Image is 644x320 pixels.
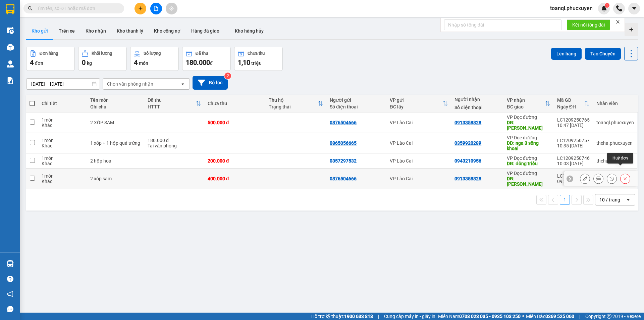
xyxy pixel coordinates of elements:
div: VP Dọc đường [507,155,550,161]
strong: 0888 827 827 - 0848 827 827 [14,32,67,43]
button: Lên hàng [551,48,582,60]
div: Tại văn phòng [148,143,201,148]
div: Chọn văn phòng nhận [107,81,153,87]
div: Số lượng [144,51,161,56]
th: Toggle SortBy [386,95,451,112]
div: VP Lào Cai [390,120,448,125]
div: Chưa thu [208,101,262,106]
div: Nhân viên [596,101,634,106]
span: 1,10 [238,58,250,66]
div: 10:03 [DATE] [557,161,590,166]
span: triệu [251,60,262,66]
input: Select a date range. [26,79,100,89]
sup: 1 [605,3,609,8]
div: Khác [42,179,84,184]
div: theha.phucxuyen [596,158,634,164]
button: plus [135,3,146,14]
div: 0943210956 [454,158,481,164]
div: Chi tiết [42,101,84,106]
button: Chưa thu1,10 triệu [234,47,283,71]
div: 2 hộp hoa [90,158,141,164]
span: món [139,60,148,66]
strong: 0708 023 035 - 0935 103 250 [459,314,521,319]
button: Khối lượng0kg [78,47,127,71]
span: close [615,19,620,24]
button: Số lượng4món [130,47,179,71]
div: Đã thu [148,97,196,103]
div: DĐ: đông triều [507,161,550,166]
th: Toggle SortBy [265,95,326,112]
div: Đơn hàng [40,51,58,56]
span: Cung cấp máy in - giấy in: [384,313,436,320]
div: 0359920289 [454,140,481,146]
span: aim [169,6,174,11]
input: Tìm tên, số ĐT hoặc mã đơn [37,5,116,12]
button: Đơn hàng4đơn [26,47,75,71]
span: 1 [606,3,608,8]
div: theha.phucxuyen [596,140,634,146]
div: 180.000 đ [148,138,201,143]
span: 4 [30,58,34,66]
div: 0913358828 [454,120,481,125]
sup: 2 [224,73,231,79]
button: Kho nhận [80,23,111,39]
span: 180.000 [186,58,210,66]
button: Kho thanh lý [111,23,149,39]
img: phone-icon [616,5,622,11]
div: DĐ: HẠ LONG [507,176,550,187]
span: | [579,313,580,320]
div: 1 món [42,138,84,143]
svg: open [180,81,185,87]
button: Kho công nợ [149,23,186,39]
div: Số điện thoại [330,104,383,109]
div: Huỷ đơn [607,153,633,164]
span: toanql.phucxuyen [545,4,598,12]
button: 1 [560,195,570,205]
span: file-add [154,6,158,11]
div: VP gửi [390,97,442,103]
div: Chưa thu [248,51,265,56]
span: search [28,6,33,11]
div: LC1209250744 [557,173,590,179]
div: 1 món [42,117,84,123]
div: Mã GD [557,97,584,103]
div: Người gửi [330,97,383,103]
div: 1 món [42,173,84,179]
div: 0913358828 [454,176,481,181]
strong: 0369 525 060 [545,314,574,319]
span: caret-down [631,5,637,11]
button: aim [166,3,177,14]
div: toanql.phucxuyen [596,120,634,125]
button: Đã thu180.000đ [182,47,231,71]
div: 1 món [42,155,84,161]
button: Tạo Chuyến [585,48,621,60]
span: 4 [134,58,138,66]
span: 0 [82,58,86,66]
th: Toggle SortBy [554,95,593,112]
div: ĐC giao [507,104,545,109]
strong: 1900 633 818 [344,314,373,319]
span: notification [7,291,13,297]
div: 10:35 [DATE] [557,143,590,148]
div: 10 / trang [599,196,620,203]
div: 0876504666 [330,176,357,181]
div: Khác [42,123,84,128]
div: DĐ: nga 3 sông khoai [507,140,550,151]
span: Miền Nam [438,313,521,320]
div: Khác [42,161,84,166]
button: Kết nối tổng đài [567,19,610,30]
div: 200.000 đ [208,158,262,164]
button: caret-down [628,3,640,14]
img: warehouse-icon [7,60,14,67]
div: HTTT [148,104,196,109]
div: Khác [42,143,84,148]
div: 0357297532 [330,158,357,164]
img: logo-vxr [6,4,14,14]
div: 10:47 [DATE] [557,123,590,128]
div: Ghi chú [90,104,141,109]
div: Số điện thoại [454,105,500,110]
img: solution-icon [7,77,14,84]
span: copyright [607,314,611,319]
div: 500.000 đ [208,120,262,125]
div: VP Lào Cai [390,140,448,146]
